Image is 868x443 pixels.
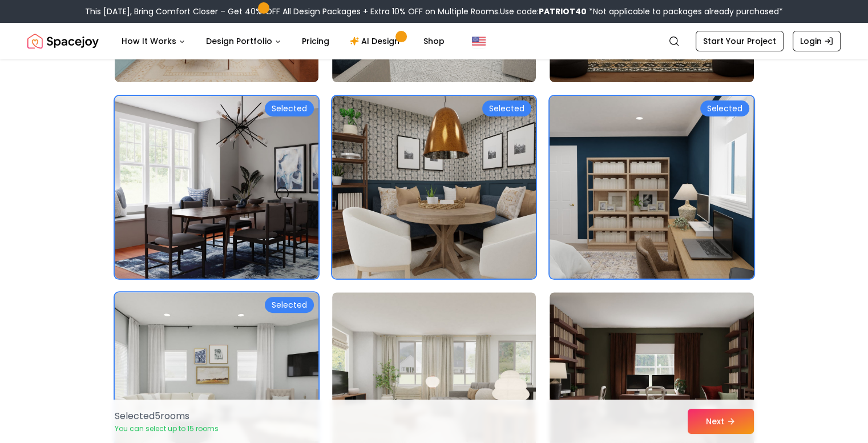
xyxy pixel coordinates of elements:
[544,91,758,283] img: Room room-6
[265,297,314,313] div: Selected
[688,409,754,434] button: Next
[472,34,486,48] img: United States
[115,409,219,423] p: Selected 5 room s
[696,31,784,51] a: Start Your Project
[27,23,841,59] nav: Global
[341,30,412,53] a: AI Design
[115,96,318,279] img: Room room-4
[112,30,454,53] nav: Main
[539,6,587,17] b: PATRIOT40
[115,424,219,433] p: You can select up to 15 rooms
[197,30,290,53] button: Design Portfolio
[332,96,536,279] img: Room room-5
[700,100,749,116] div: Selected
[112,30,195,53] button: How It Works
[27,30,99,53] img: Spacejoy Logo
[293,30,338,53] a: Pricing
[27,30,99,53] a: Spacejoy
[500,6,587,17] span: Use code:
[85,6,783,17] div: This [DATE], Bring Comfort Closer – Get 40% OFF All Design Packages + Extra 10% OFF on Multiple R...
[587,6,783,17] span: *Not applicable to packages already purchased*
[793,31,841,51] a: Login
[482,100,531,116] div: Selected
[265,100,314,116] div: Selected
[414,30,454,53] a: Shop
